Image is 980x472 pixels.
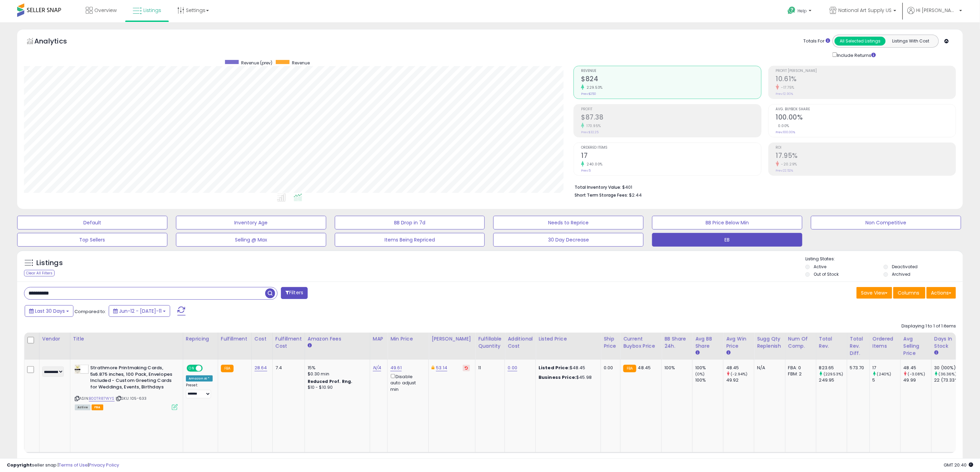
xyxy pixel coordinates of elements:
div: Num of Comp. [788,335,813,350]
a: Help [782,1,818,22]
div: Disable auto adjust min [390,373,423,393]
div: Fulfillment [221,335,249,343]
b: Strathmore Printmaking Cards, 5x6.875 inches, 100 Pack, Envelopes Included - Custom Greeting Card... [90,365,174,392]
b: Total Inventory Value: [575,184,621,190]
button: EB [652,233,802,247]
button: All Selected Listings [835,37,886,46]
small: Days In Stock. [934,350,938,356]
div: 0.00 [604,365,615,371]
small: Prev: 100.00% [776,130,795,134]
div: Preset: [186,383,213,398]
div: 100% [695,365,723,371]
div: Avg Selling Price [904,335,929,357]
span: Revenue (prev) [241,60,272,66]
div: Days In Stock [934,335,959,350]
small: (240%) [877,371,892,377]
button: Last 30 Days [25,305,73,317]
img: 31iyTK53lXL._SL40_.jpg [75,365,88,374]
div: Additional Cost [508,335,533,350]
button: Filters [281,287,308,299]
span: Columns [898,289,919,296]
div: Ordered Items [873,335,898,350]
button: Columns [893,287,925,299]
div: 49.99 [904,377,931,383]
span: 2025-08-11 20:40 GMT [944,462,973,468]
h2: 17.95% [776,152,956,161]
div: Sugg Qty Replenish [757,335,782,350]
button: BB Price Below Min [652,216,802,229]
span: Revenue [581,69,761,73]
div: Current Buybox Price [623,335,659,350]
button: Default [17,216,167,229]
small: 229.53% [584,85,603,90]
div: Cost [255,335,270,343]
i: Revert to store-level Dynamic Max Price [465,366,468,370]
span: $2.44 [629,192,642,198]
div: Total Rev. [819,335,844,350]
small: 0.00% [776,123,790,128]
div: Listed Price [539,335,598,343]
span: Profit [PERSON_NAME] [776,69,956,73]
label: Archived [892,271,910,277]
div: Amazon AI * [186,375,213,382]
small: (0%) [695,371,705,377]
small: FBA [221,365,234,372]
button: Non Competitive [811,216,961,229]
div: 11 [478,365,499,371]
div: 573.70 [850,365,864,371]
span: Help [798,8,807,14]
h2: 100.00% [776,113,956,123]
small: Prev: 22.52% [776,169,793,173]
div: 7.4 [275,365,299,371]
span: Compared to: [74,308,106,315]
li: $401 [575,183,951,191]
div: Amazon Fees [308,335,367,343]
span: Ordered Items [581,146,761,150]
div: 823.65 [819,365,847,371]
div: BB Share 24h. [664,335,689,350]
button: Listings With Cost [885,37,936,46]
div: MAP [373,335,385,343]
div: Totals For [803,38,830,45]
a: B00TR87WYS [89,396,115,401]
span: Hi [PERSON_NAME] [916,7,957,14]
div: Vendor [42,335,67,343]
th: CSV column name: cust_attr_2_Vendor [39,333,70,360]
button: Actions [926,287,956,299]
button: Save View [857,287,892,299]
small: (229.53%) [824,371,843,377]
div: Include Returns [827,51,884,59]
div: $45.98 [539,374,595,381]
div: 48.45 [904,365,931,371]
span: Avg. Buybox Share [776,108,956,111]
button: Jun-12 - [DATE]-11 [109,305,170,317]
button: Top Sellers [17,233,167,247]
small: Prev: $250 [581,92,596,96]
div: Min Price [390,335,426,343]
div: FBA: 0 [788,365,811,371]
h5: Analytics [34,36,80,48]
div: seller snap | | [7,462,119,469]
span: 48.45 [638,364,651,371]
div: 249.95 [819,377,847,383]
a: Terms of Use [59,462,88,468]
span: FBA [92,405,103,410]
div: ASIN: [75,365,178,409]
h2: 10.61% [776,75,956,84]
a: Hi [PERSON_NAME] [907,7,962,22]
div: $10 - $10.90 [308,385,365,390]
small: Prev: $32.25 [581,130,599,134]
a: 53.14 [436,364,447,371]
div: Clear All Filters [24,270,55,276]
small: Avg Win Price. [726,350,730,356]
i: This overrides the store level Dynamic Max Price for this listing [432,365,434,370]
b: Short Term Storage Fees: [575,192,628,198]
div: 30 (100%) [934,365,962,371]
a: Privacy Policy [89,462,119,468]
button: Inventory Age [176,216,326,229]
span: Last 30 Days [35,308,65,314]
div: Fulfillment Cost [275,335,302,350]
div: Displaying 1 to 1 of 1 items [901,323,956,330]
p: Listing States: [805,256,963,262]
b: Reduced Prof. Rng. [308,378,353,384]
